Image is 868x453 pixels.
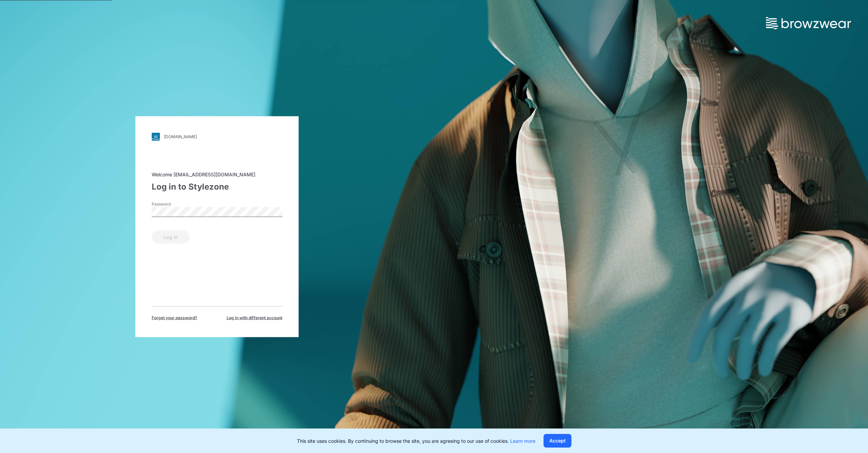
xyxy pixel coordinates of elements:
button: Accept [544,434,571,448]
div: [DOMAIN_NAME] [164,134,197,139]
div: Welcome [EMAIL_ADDRESS][DOMAIN_NAME] [152,171,282,178]
img: browzwear-logo.73288ffb.svg [766,17,851,29]
img: svg+xml;base64,PHN2ZyB3aWR0aD0iMjgiIGhlaWdodD0iMjgiIHZpZXdCb3g9IjAgMCAyOCAyOCIgZmlsbD0ibm9uZSIgeG... [152,132,160,141]
a: Learn more [510,438,535,444]
label: Password [152,201,199,207]
span: Log in with different account [227,314,282,321]
span: Forget your password? [152,314,197,321]
a: [DOMAIN_NAME] [152,132,282,141]
p: This site uses cookies. By continuing to browse the site, you are agreeing to our use of cookies. [297,437,535,444]
div: Log in to Stylezone [152,180,282,193]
